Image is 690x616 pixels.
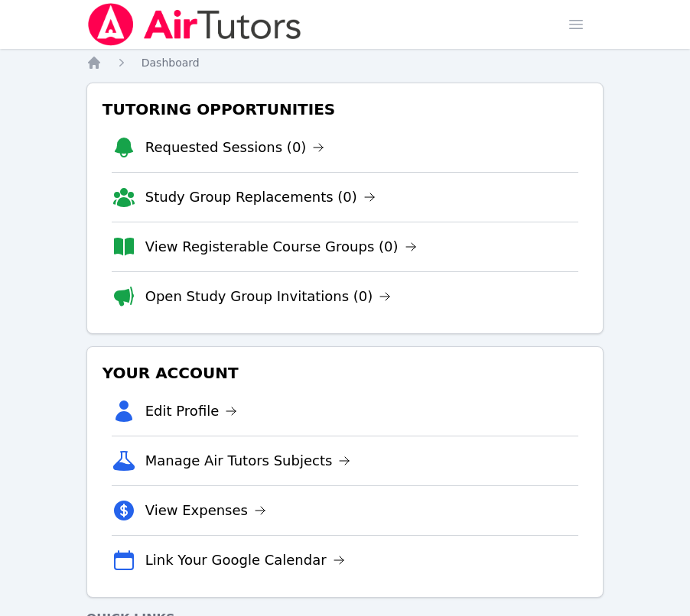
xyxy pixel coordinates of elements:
[145,450,351,472] a: Manage Air Tutors Subjects
[145,400,238,422] a: Edit Profile
[99,359,591,387] h3: Your Account
[86,55,604,70] nav: Breadcrumb
[142,55,200,70] a: Dashboard
[145,186,376,208] a: Study Group Replacements (0)
[145,286,392,307] a: Open Study Group Invitations (0)
[145,236,417,258] a: View Registerable Course Groups (0)
[145,500,266,521] a: View Expenses
[142,57,200,69] span: Dashboard
[99,96,591,123] h3: Tutoring Opportunities
[86,3,303,46] img: Air Tutors
[145,137,325,158] a: Requested Sessions (0)
[145,550,345,571] a: Link Your Google Calendar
